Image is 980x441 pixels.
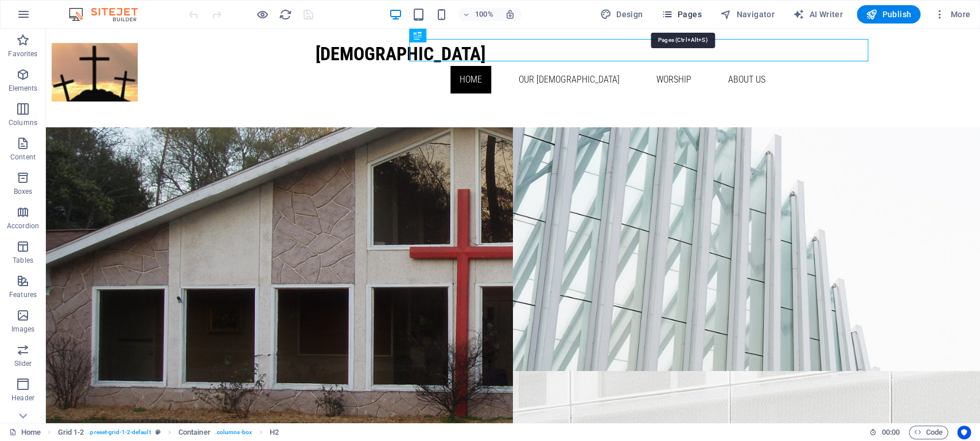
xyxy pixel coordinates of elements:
button: Pages [656,5,706,24]
span: Code [914,426,943,439]
span: Publish [866,9,911,20]
img: Editor Logo [66,7,152,21]
p: Columns [9,118,37,127]
p: Content [10,153,36,162]
p: Tables [13,256,33,265]
span: : [889,428,891,436]
span: Click to select. Double-click to edit [58,426,84,439]
span: Pages [661,9,701,20]
button: Publish [857,5,920,24]
p: Header [11,393,34,403]
button: Click here to leave preview mode and continue editing [255,7,269,21]
span: . preset-grid-1-2-default [88,426,150,439]
h6: 100% [475,7,493,21]
button: Design [596,5,648,24]
p: Images [11,325,35,334]
i: This element is a customizable preset [155,429,161,435]
div: Main Menu [270,37,729,65]
h6: Session time [869,426,900,439]
p: Features [9,290,37,299]
p: Slider [14,359,32,368]
a: Click to cancel selection. Double-click to open Pages [9,426,41,439]
button: More [930,5,975,24]
p: Boxes [14,187,33,196]
button: AI Writer [788,5,847,24]
span: AI Writer [793,9,843,20]
button: Navigator [715,5,779,24]
div: Design (Ctrl+Alt+Y) [596,5,648,24]
span: Design [600,9,643,20]
button: reload [278,7,292,21]
button: Usercentrics [957,426,971,439]
span: Navigator [720,9,775,20]
span: Click to select. Double-click to edit [270,426,279,439]
button: 100% [458,7,499,21]
i: Reload page [279,8,292,21]
nav: breadcrumb [58,426,279,439]
button: Code [909,426,948,439]
p: Favorites [8,49,37,58]
span: Click to select. Double-click to edit [178,426,211,439]
i: On resize automatically adjust zoom level to fit chosen device. [505,9,515,19]
span: More [934,9,970,20]
p: Elements [9,84,38,93]
p: Accordion [7,221,39,231]
span: . columns-box [215,426,252,439]
span: 00 00 [881,426,899,439]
